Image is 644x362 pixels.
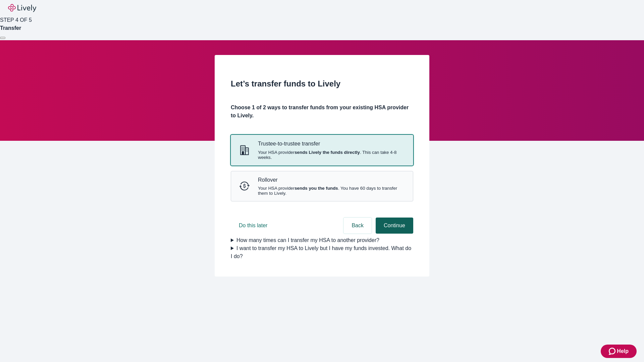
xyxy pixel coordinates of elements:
button: Back [343,218,372,234]
button: Zendesk support iconHelp [601,345,637,358]
svg: Rollover [239,181,250,191]
strong: sends you the funds [294,186,338,191]
p: Trustee-to-trustee transfer [258,140,405,147]
h4: Choose 1 of 2 ways to transfer funds from your existing HSA provider to Lively. [231,104,413,120]
svg: Zendesk support icon [609,347,617,355]
button: Continue [376,218,413,234]
span: Your HSA provider . This can take 4-8 weeks. [258,150,405,160]
button: RolloverRolloverYour HSA providersends you the funds. You have 60 days to transfer them to Lively. [231,171,413,201]
summary: I want to transfer my HSA to Lively but I have my funds invested. What do I do? [231,244,413,260]
img: Lively [8,4,36,12]
h2: Let’s transfer funds to Lively [231,78,413,90]
svg: Trustee-to-trustee [239,145,250,156]
p: Rollover [258,177,405,183]
summary: How many times can I transfer my HSA to another provider? [231,236,413,244]
button: Trustee-to-trusteeTrustee-to-trustee transferYour HSA providersends Lively the funds directly. Th... [231,135,413,165]
button: Do this later [231,218,275,234]
span: Help [617,347,629,355]
span: Your HSA provider . You have 60 days to transfer them to Lively. [258,186,405,196]
strong: sends Lively the funds directly [294,150,360,155]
